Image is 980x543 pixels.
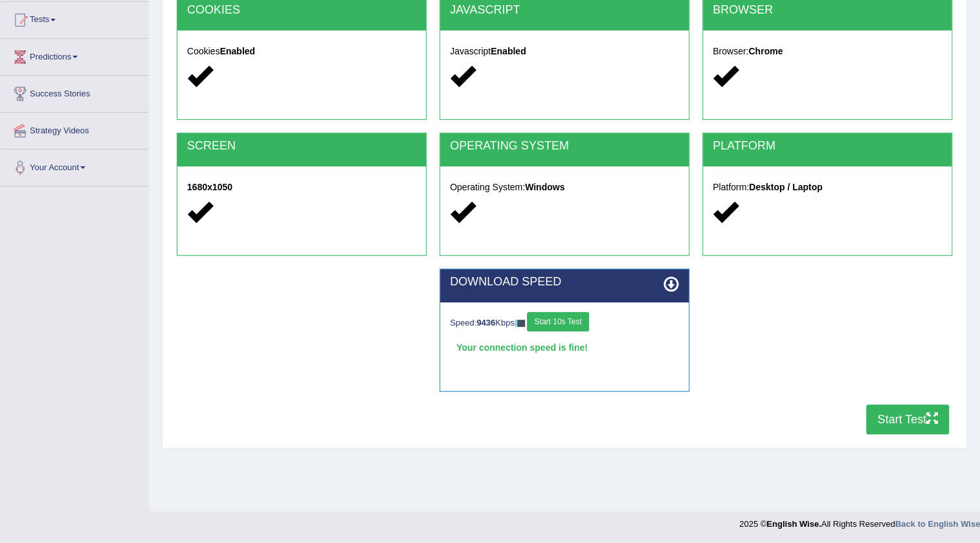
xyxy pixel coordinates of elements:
h2: JAVASCRIPT [450,4,679,17]
strong: 1680x1050 [187,182,232,192]
h2: BROWSER [713,4,942,17]
strong: Enabled [220,46,255,56]
strong: Enabled [491,46,526,56]
a: Strategy Videos [1,113,148,145]
a: Tests [1,2,148,34]
a: Back to English Wise [895,519,980,529]
h5: Browser: [713,47,942,56]
div: 2025 © All Rights Reserved [739,511,980,530]
button: Start 10s Test [527,312,588,331]
strong: Windows [525,182,564,192]
h2: OPERATING SYSTEM [450,140,679,153]
a: Your Account [1,150,148,182]
h5: Cookies [187,47,416,56]
img: ajax-loader-fb-connection.gif [515,320,525,327]
button: Start Test [866,404,949,434]
h5: Javascript [450,47,679,56]
strong: 9436 [476,318,495,327]
strong: English Wise. [766,519,821,529]
div: Speed: Kbps [450,312,679,335]
h2: SCREEN [187,140,416,153]
h2: COOKIES [187,4,416,17]
a: Predictions [1,39,148,71]
h5: Operating System: [450,183,679,192]
h2: PLATFORM [713,140,942,153]
div: Your connection speed is fine! [450,338,679,357]
h2: DOWNLOAD SPEED [450,276,679,289]
strong: Chrome [748,46,783,56]
a: Success Stories [1,76,148,108]
h5: Platform: [713,183,942,192]
strong: Desktop / Laptop [749,182,823,192]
